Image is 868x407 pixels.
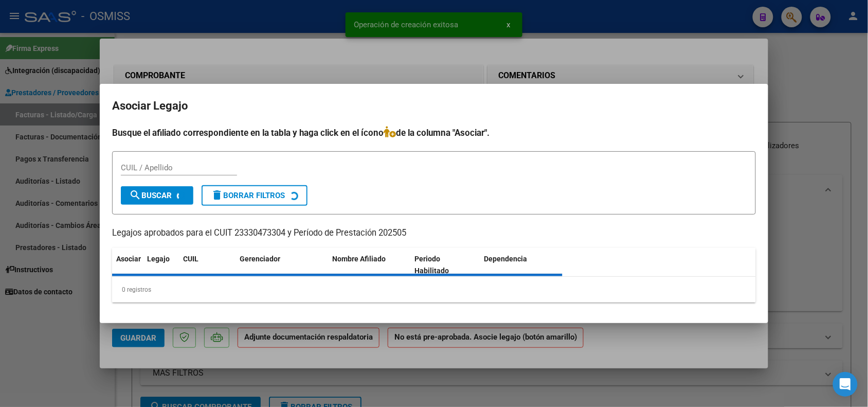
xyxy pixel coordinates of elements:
span: Buscar [129,191,172,200]
div: Open Intercom Messenger [833,372,858,397]
p: Legajos aprobados para el CUIT 23330473304 y Período de Prestación 202505 [112,227,756,240]
datatable-header-cell: Asociar [112,248,143,282]
datatable-header-cell: Nombre Afiliado [328,248,411,282]
span: Gerenciador [240,255,280,263]
datatable-header-cell: Periodo Habilitado [411,248,480,282]
datatable-header-cell: CUIL [179,248,236,282]
span: Legajo [147,255,170,263]
span: Asociar [116,255,141,263]
h4: Busque el afiliado correspondiente en la tabla y haga click en el ícono de la columna "Asociar". [112,126,756,139]
span: Periodo Habilitado [415,255,449,275]
span: Borrar Filtros [211,191,285,200]
h2: Asociar Legajo [112,96,756,116]
span: CUIL [183,255,198,263]
span: Nombre Afiliado [332,255,386,263]
button: Buscar [121,186,193,205]
mat-icon: delete [211,189,223,201]
datatable-header-cell: Legajo [143,248,179,282]
button: Borrar Filtros [202,185,308,206]
mat-icon: search [129,189,141,201]
datatable-header-cell: Dependencia [480,248,563,282]
datatable-header-cell: Gerenciador [236,248,328,282]
span: Dependencia [484,255,528,263]
div: 0 registros [112,277,756,303]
